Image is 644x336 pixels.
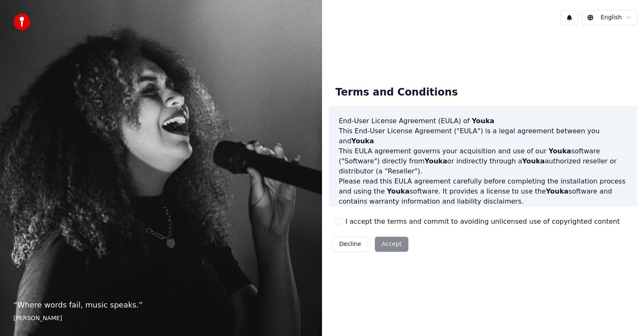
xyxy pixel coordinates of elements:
span: Youka [548,147,571,155]
span: Youka [351,137,374,145]
p: “ Where words fail, music speaks. ” [13,299,309,311]
p: If you register for a free trial of the software, this EULA agreement will also govern that trial... [339,207,627,247]
footer: [PERSON_NAME] [13,314,309,323]
span: Youka [425,157,447,165]
p: This EULA agreement governs your acquisition and use of our software ("Software") directly from o... [339,146,627,176]
button: Decline [332,237,368,252]
span: Youka [546,187,569,195]
p: This End-User License Agreement ("EULA") is a legal agreement between you and [339,126,627,146]
span: Youka [522,157,545,165]
div: Terms and Conditions [329,79,465,106]
span: Youka [472,117,494,125]
h3: End-User License Agreement (EULA) of [339,116,627,126]
span: Youka [387,187,410,195]
img: youka [13,13,30,30]
p: Please read this EULA agreement carefully before completing the installation process and using th... [339,176,627,207]
label: I accept the terms and commit to avoiding unlicensed use of copyrighted content [345,217,620,227]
